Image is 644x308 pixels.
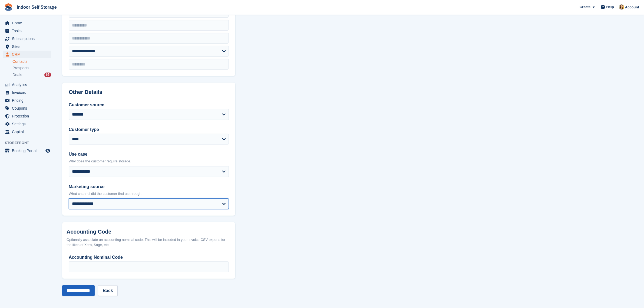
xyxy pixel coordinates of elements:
[67,229,231,235] h2: Accounting Code
[67,237,231,248] div: Optionally associate an accounting nominal code. This will be included in your invoice CSV export...
[625,5,639,10] span: Account
[12,51,44,58] span: CRM
[580,4,590,10] span: Create
[12,72,51,78] a: Deals 65
[619,4,624,10] img: Emma Higgins
[69,151,229,158] label: Use case
[12,19,44,27] span: Home
[69,159,229,164] p: Why does the customer require storage.
[3,128,51,136] a: menu
[3,120,51,128] a: menu
[3,35,51,42] a: menu
[69,89,229,95] h2: Other Details
[12,128,44,136] span: Capital
[3,104,51,112] a: menu
[4,3,12,11] img: stora-icon-8386f47178a22dfd0bd8f6a31ec36ba5ce8667c1dd55bd0f319d3a0aa187defe.svg
[3,112,51,120] a: menu
[3,81,51,89] a: menu
[12,59,51,64] a: Contacts
[3,19,51,27] a: menu
[45,148,51,154] a: Preview store
[3,43,51,50] a: menu
[12,81,44,89] span: Analytics
[69,184,229,190] label: Marketing source
[606,4,614,10] span: Help
[69,102,229,108] label: Customer source
[12,89,44,96] span: Invoices
[12,35,44,42] span: Subscriptions
[12,72,22,77] span: Deals
[44,73,51,77] div: 65
[98,285,117,296] a: Back
[12,43,44,50] span: Sites
[12,112,44,120] span: Protection
[3,147,51,155] a: menu
[3,27,51,35] a: menu
[5,140,54,146] span: Storefront
[3,97,51,104] a: menu
[69,126,229,133] label: Customer type
[12,97,44,104] span: Pricing
[12,65,51,71] a: Prospects
[15,3,59,12] a: Indoor Self Storage
[69,254,229,261] label: Accounting Nominal Code
[12,27,44,35] span: Tasks
[3,51,51,58] a: menu
[12,65,29,71] span: Prospects
[12,120,44,128] span: Settings
[69,191,229,196] p: What channel did the customer find us through.
[3,89,51,96] a: menu
[12,147,44,155] span: Booking Portal
[12,104,44,112] span: Coupons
